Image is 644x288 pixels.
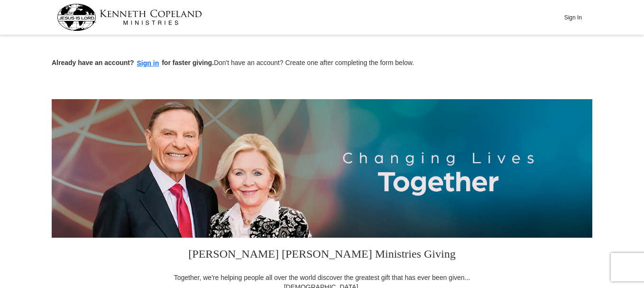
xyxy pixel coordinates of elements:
p: Don't have an account? Create one after completing the form below. [52,58,592,69]
strong: Already have an account? for faster giving. [52,59,214,66]
button: Sign in [134,58,162,69]
h3: [PERSON_NAME] [PERSON_NAME] Ministries Giving [168,238,476,273]
img: kcm-header-logo.svg [57,4,202,31]
button: Sign In [559,10,587,25]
